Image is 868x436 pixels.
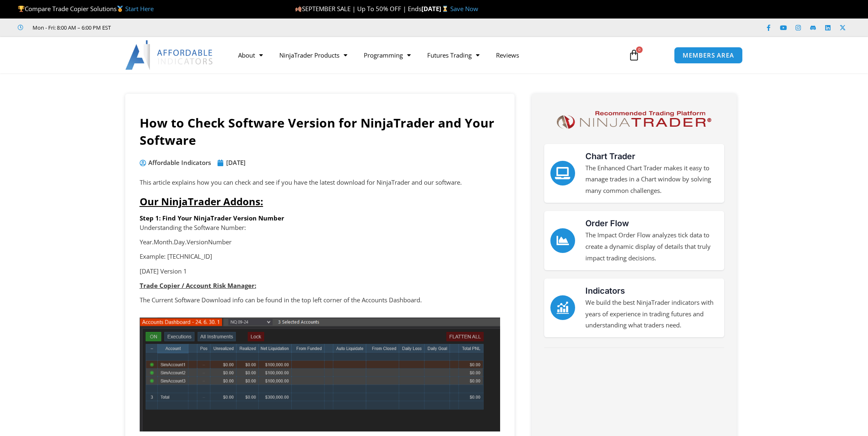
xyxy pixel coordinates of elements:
[553,108,715,132] img: NinjaTrader Logo | Affordable Indicators – NinjaTrader
[140,195,263,208] span: Our NinjaTrader Addons:
[683,52,734,58] span: MEMBERS AREA
[450,5,478,13] a: Save Now
[140,177,500,188] p: This article explains how you can check and see if you have the latest download for NinjaTrader a...
[550,161,575,186] a: Chart Trader
[140,318,500,431] img: accounts dashboard trading view
[30,23,111,32] span: Mon - Fri: 8:00 AM – 6:00 PM EST
[140,266,500,277] p: [DATE] Version 1
[636,46,643,53] span: 0
[421,5,450,13] strong: [DATE]
[140,281,256,290] strong: Trade Copier / Account Risk Manager:
[550,295,575,320] a: Indicators
[356,46,419,65] a: Programming
[140,222,500,234] p: Understanding the Software Number:
[140,214,500,222] h6: Step 1: Find Your NinjaTrader Version Number
[488,46,527,65] a: Reviews
[140,295,500,306] p: The Current Software Download info can be found in the top left corner of the Accounts Dashboard.
[295,5,421,13] span: SEPTEMBER SALE | Up To 50% OFF | Ends
[18,5,154,13] span: Compare Trade Copier Solutions
[230,46,619,65] nav: Menu
[585,151,635,161] a: Chart Trader
[18,6,24,12] img: 🏆
[585,162,718,197] p: The Enhanced Chart Trader makes it easy to manage trades in a Chart window by solving many common...
[295,6,302,12] img: 🍂
[585,230,718,264] p: The Impact Order Flow analyzes tick data to create a dynamic display of details that truly impact...
[585,297,718,332] p: We build the best NinjaTrader indicators with years of experience in trading futures and understa...
[585,286,625,296] a: Indicators
[125,40,214,70] img: LogoAI | Affordable Indicators – NinjaTrader
[146,157,211,169] span: Affordable Indicators
[230,46,271,65] a: About
[585,218,629,228] a: Order Flow
[226,158,246,167] time: [DATE]
[271,46,356,65] a: NinjaTrader Products
[674,47,743,64] a: MEMBERS AREA
[117,6,123,12] img: 🥇
[140,251,500,262] p: Example: [TECHNICAL_ID]
[616,43,652,67] a: 0
[419,46,488,65] a: Futures Trading
[442,6,448,12] img: ⌛
[140,114,500,149] h1: How to Check Software Version for NinjaTrader and Your Software
[122,23,246,32] iframe: Customer reviews powered by Trustpilot
[550,228,575,253] a: Order Flow
[140,237,500,248] p: Year.Month.Day.VersionNumber
[125,5,154,13] a: Start Here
